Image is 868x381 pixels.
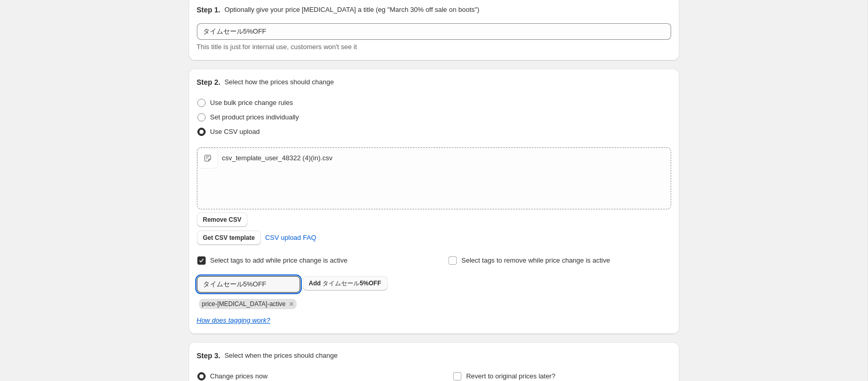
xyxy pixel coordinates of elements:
[197,23,671,40] input: 30% off holiday sale
[203,234,255,242] span: Get CSV template
[224,77,334,87] p: Select how the prices should change
[461,256,610,264] span: Select tags to remove while price change is active
[259,230,322,246] a: CSV upload FAQ
[222,153,333,163] div: csv_template_user_48322 (4)(in).csv
[197,77,221,87] h2: Step 2.
[197,43,357,51] span: This title is just for internal use, customers won't see it
[322,280,381,287] span: タイムセール5%OFF
[210,372,268,380] span: Change prices now
[303,276,388,291] button: Add タイムセール5%OFF
[309,280,321,287] b: Add
[202,300,286,308] span: price-change-job-active
[224,350,337,361] p: Select when the prices should change
[210,128,260,135] span: Use CSV upload
[197,316,270,324] a: How does tagging work?
[197,276,300,293] input: Select tags to add
[210,113,299,121] span: Set product prices individually
[197,5,221,15] h2: Step 1.
[197,231,261,245] button: Get CSV template
[466,372,555,380] span: Revert to original prices later?
[265,233,316,243] span: CSV upload FAQ
[197,350,221,361] h2: Step 3.
[203,216,242,224] span: Remove CSV
[224,5,479,15] p: Optionally give your price [MEDICAL_DATA] a title (eg "March 30% off sale on boots")
[210,99,293,106] span: Use bulk price change rules
[197,212,248,227] button: Remove CSV
[287,299,296,309] button: Remove price-change-job-active
[210,256,348,264] span: Select tags to add while price change is active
